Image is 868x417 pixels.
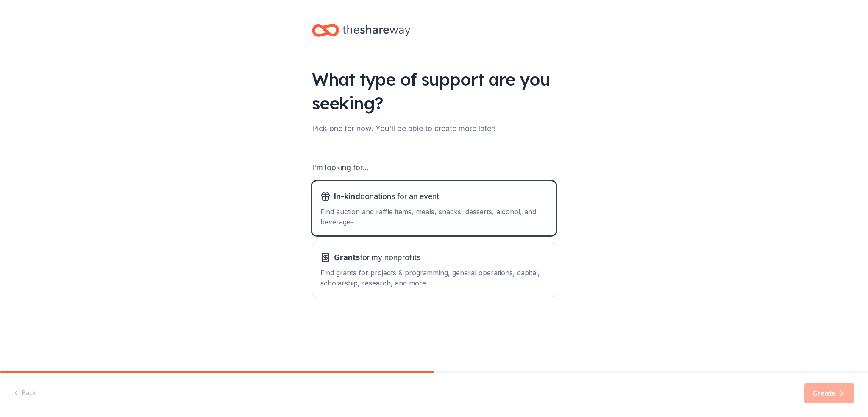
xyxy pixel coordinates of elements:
div: Find grants for projects & programming, general operations, capital, scholarship, research, and m... [320,268,548,288]
div: What type of support are you seeking? [312,67,556,115]
div: Find auction and raffle items, meals, snacks, desserts, alcohol, and beverages. [320,207,548,227]
div: Pick one for now. You'll be able to create more later! [312,122,556,135]
button: Grantsfor my nonprofitsFind grants for projects & programming, general operations, capital, schol... [312,242,556,297]
span: In-kind [334,192,360,201]
span: donations for an event [334,190,439,203]
button: In-kinddonations for an eventFind auction and raffle items, meals, snacks, desserts, alcohol, and... [312,181,556,235]
span: Grants [334,253,360,262]
div: I'm looking for... [312,161,556,174]
span: for my nonprofits [334,251,420,264]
